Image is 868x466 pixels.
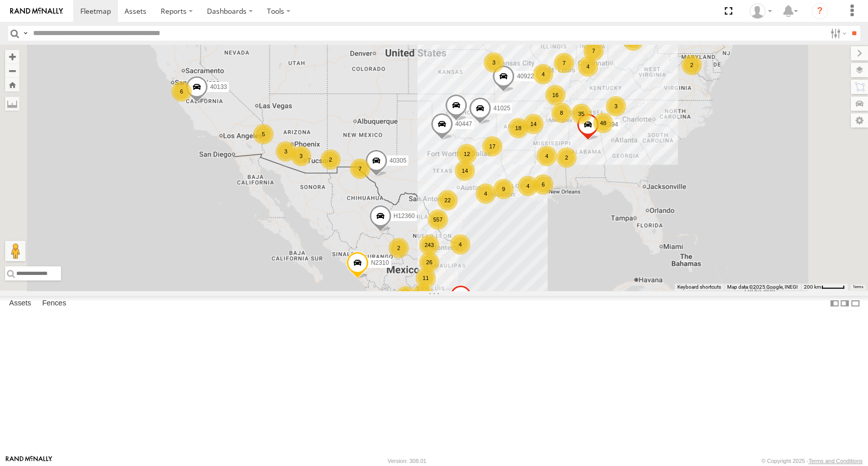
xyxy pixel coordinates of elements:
div: 7 [583,41,604,61]
button: Map Scale: 200 km per 42 pixels [801,284,848,291]
label: Dock Summary Table to the Left [829,296,840,310]
span: 40447 [455,120,471,128]
div: Version: 308.01 [387,458,426,464]
a: Visit our Website [6,456,52,466]
div: 2 [681,55,702,75]
div: 3 [276,141,296,162]
div: 4 [536,146,557,166]
span: N2310 [371,260,388,267]
div: 2 [556,147,577,168]
div: 4 [578,56,598,77]
div: 26 [419,252,439,272]
span: 42394 [601,121,618,128]
a: Terms (opens in new tab) [853,285,863,289]
div: 3 [484,52,504,73]
span: Map data ©2025 Google, INEGI [727,284,798,290]
label: Measure [5,97,19,111]
button: Zoom Home [5,78,19,91]
label: Assets [4,296,36,310]
div: © Copyright 2025 - [761,458,862,464]
span: 200 km [804,284,821,290]
a: Terms and Conditions [809,458,862,464]
div: 44 [412,284,433,304]
div: 22 [437,190,458,210]
div: 2 [320,149,341,170]
button: Zoom out [5,64,19,78]
div: 11 [415,268,436,288]
span: 40922 [517,73,533,80]
button: Keyboard shortcuts [677,284,721,291]
div: 6 [171,81,192,102]
div: 14 [523,114,544,134]
span: 41025 [493,105,510,112]
div: 7 [554,53,574,73]
label: Dock Summary Table to the Right [840,296,850,310]
div: Juan Oropeza [746,4,775,19]
div: 12 [457,144,477,164]
div: 5 [253,124,274,144]
div: 243 [419,235,439,255]
div: 9 [493,179,514,199]
div: 6 [533,174,553,195]
label: Fences [37,296,71,310]
div: 14 [455,161,475,181]
img: rand-logo.svg [10,8,63,15]
div: 7 [350,159,370,179]
span: 40133 [210,83,227,90]
div: 35 [571,104,591,124]
label: Map Settings [851,113,868,128]
div: 4 [450,234,470,255]
div: 2 [388,238,409,258]
div: 48 [593,113,613,133]
div: 8 [551,103,572,123]
div: 557 [428,209,448,230]
button: Drag Pegman onto the map to open Street View [5,241,25,261]
span: H12360 [393,212,414,220]
div: 4 [518,176,538,196]
i: ? [812,3,828,19]
div: 3 [291,146,311,166]
label: Search Filter Options [826,26,848,41]
div: 17 [482,136,502,157]
div: 4 [533,64,553,84]
div: 14 [396,286,416,306]
span: 40305 [389,158,406,165]
button: Zoom in [5,50,19,64]
div: 3 [606,96,626,116]
div: 18 [508,118,528,138]
div: 4 [475,183,496,204]
label: Hide Summary Table [850,296,860,310]
label: Search Query [21,26,29,41]
div: 16 [545,85,565,105]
